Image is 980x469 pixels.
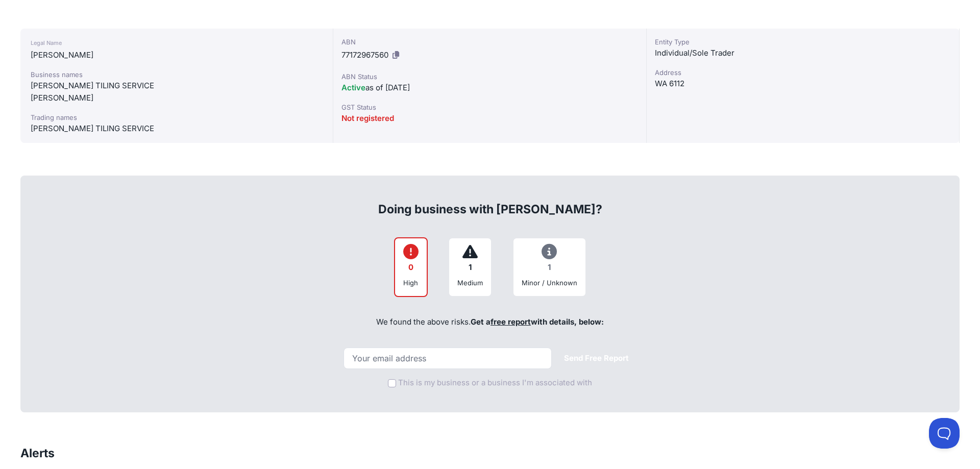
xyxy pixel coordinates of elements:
[31,112,323,122] div: Trading names
[32,305,948,340] div: We found the above risks.
[929,418,960,449] iframe: Toggle Customer Support
[32,185,948,217] div: Doing business with [PERSON_NAME]?
[31,49,323,61] div: [PERSON_NAME]
[655,78,951,90] div: WA 6112
[403,258,419,278] div: 0
[341,50,388,60] span: 77172967560
[556,349,637,368] button: Send Free Report
[31,92,323,104] div: [PERSON_NAME]
[341,71,638,82] div: ABN Status
[491,317,531,327] a: free report
[398,377,592,389] label: This is my business or a business I'm associated with
[522,278,577,288] div: Minor / Unknown
[31,122,323,135] div: [PERSON_NAME] TILING SERVICE
[341,102,638,112] div: GST Status
[31,37,323,49] div: Legal Name
[341,83,365,92] span: Active
[341,113,394,123] span: Not registered
[344,348,552,369] input: Your email address
[31,69,323,80] div: Business names
[31,80,323,92] div: [PERSON_NAME] TILING SERVICE
[457,278,483,288] div: Medium
[655,37,951,47] div: Entity Type
[341,82,638,94] div: as of [DATE]
[403,278,419,288] div: High
[522,258,577,278] div: 1
[655,47,951,59] div: Individual/Sole Trader
[341,37,638,47] div: ABN
[20,445,55,461] h3: Alerts
[471,317,604,327] span: Get a with details, below:
[457,258,483,278] div: 1
[655,67,951,78] div: Address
